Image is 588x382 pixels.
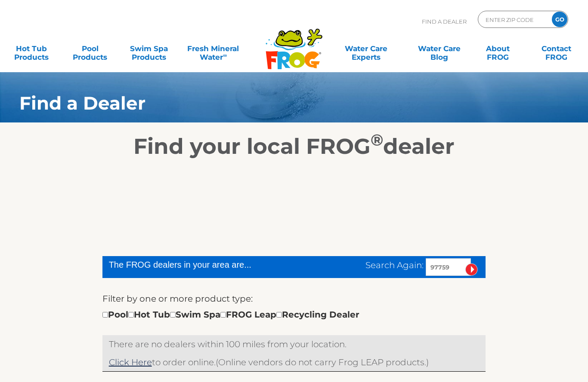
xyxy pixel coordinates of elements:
[475,40,521,57] a: AboutFROG
[102,292,253,306] label: Filter by one or more product type:
[329,40,403,57] a: Water CareExperts
[9,40,54,57] a: Hot TubProducts
[109,337,480,351] p: There are no dealers within 100 miles from your location.
[185,40,242,57] a: Fresh MineralWater∞
[416,40,462,57] a: Water CareBlog
[552,12,567,27] input: GO
[223,52,227,58] sup: ∞
[67,40,113,57] a: PoolProducts
[109,258,297,271] div: The FROG dealers in your area are...
[109,355,480,369] p: (Online vendors do not carry Frog LEAP products.)
[102,308,359,321] div: Pool Hot Tub Swim Spa FROG Leap Recycling Dealer
[109,357,152,367] a: Click Here
[534,40,579,57] a: ContactFROG
[6,134,582,159] h2: Find your local FROG dealer
[465,263,478,276] input: Submit
[126,40,172,57] a: Swim SpaProducts
[422,11,467,32] p: Find A Dealer
[371,130,383,150] sup: ®
[109,357,216,367] span: to order online.
[365,260,424,270] span: Search Again:
[19,93,524,113] h1: Find a Dealer
[261,17,327,70] img: Frog Products Logo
